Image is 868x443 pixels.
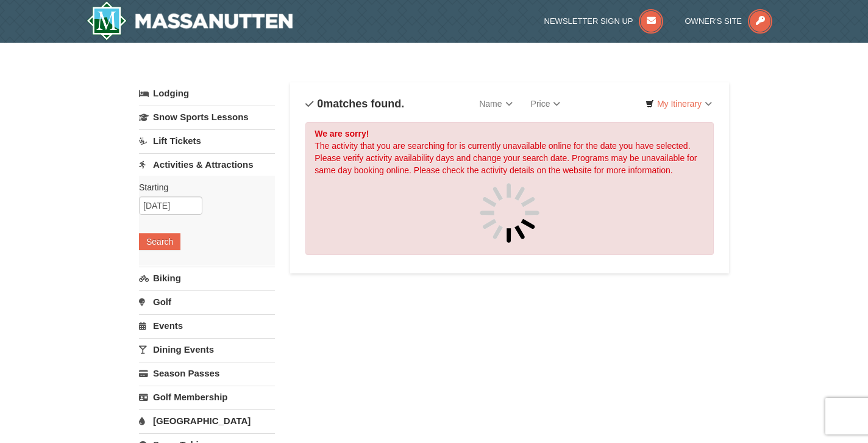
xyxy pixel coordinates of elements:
div: The activity that you are searching for is currently unavailable online for the date you have sel... [305,122,714,255]
strong: We are sorry! [315,129,369,139]
label: Starting [139,181,266,193]
img: Massanutten Resort Logo [87,1,293,40]
a: Name [470,92,521,116]
a: Massanutten Resort [87,1,293,40]
a: Lodging [139,82,275,104]
a: Newsletter Sign Up [544,16,664,26]
button: Search [139,233,180,250]
a: Snow Sports Lessons [139,106,275,128]
a: Season Passes [139,362,275,384]
img: spinner.gif [479,182,540,243]
a: Activities & Attractions [139,153,275,176]
a: Owner's Site [685,16,773,26]
a: Dining Events [139,338,275,361]
h4: matches found. [305,98,404,110]
span: Owner's Site [685,16,742,26]
a: Golf Membership [139,386,275,408]
span: Newsletter Sign Up [544,16,633,26]
a: [GEOGRAPHIC_DATA] [139,409,275,432]
a: Events [139,314,275,337]
a: Biking [139,267,275,289]
span: 0 [317,98,323,110]
a: Golf [139,290,275,313]
a: Lift Tickets [139,129,275,152]
a: My Itinerary [638,95,720,113]
a: Price [522,92,570,116]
